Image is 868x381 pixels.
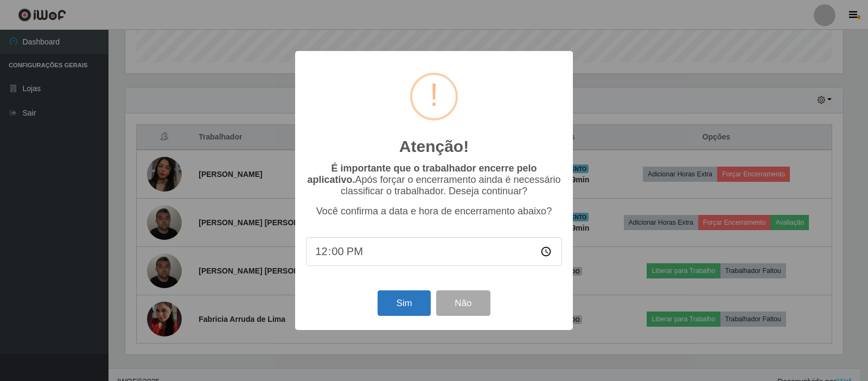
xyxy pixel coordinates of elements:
[399,137,469,156] h2: Atenção!
[436,290,490,316] button: Não
[306,206,562,217] p: Você confirma a data e hora de encerramento abaixo?
[306,163,562,197] p: Após forçar o encerramento ainda é necessário classificar o trabalhador. Deseja continuar?
[307,163,537,185] b: É importante que o trabalhador encerre pelo aplicativo.
[378,290,430,316] button: Sim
